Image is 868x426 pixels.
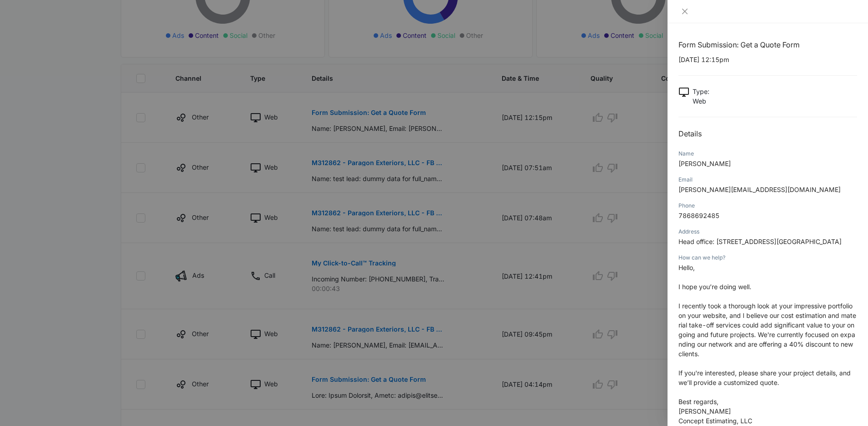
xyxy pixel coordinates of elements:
[678,407,731,415] span: [PERSON_NAME]
[678,212,719,219] span: 7868692485
[678,238,842,245] span: Head office: [STREET_ADDRESS][GEOGRAPHIC_DATA]
[678,369,851,386] span: If you're interested, please share your project details, and we’ll provide a customized quote.
[678,202,857,210] div: Phone
[678,55,857,64] p: [DATE] 12:15pm
[678,302,856,358] span: I recently took a thorough look at your impressive portfolio on your website, and I believe our c...
[678,398,719,405] span: Best regards,
[678,228,857,236] div: Address
[678,417,752,425] span: Concept Estimating, LLC
[678,7,691,16] button: Close
[678,254,857,262] div: How can we help?
[678,186,841,193] span: [PERSON_NAME][EMAIL_ADDRESS][DOMAIN_NAME]
[678,160,731,167] span: [PERSON_NAME]
[678,150,857,158] div: Name
[678,128,857,139] h2: Details
[693,96,709,106] p: Web
[678,176,857,184] div: Email
[693,87,709,96] p: Type :
[681,8,688,15] span: close
[678,264,695,271] span: Hello,
[678,283,751,291] span: I hope you’re doing well.
[678,39,857,50] h1: Form Submission: Get a Quote Form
